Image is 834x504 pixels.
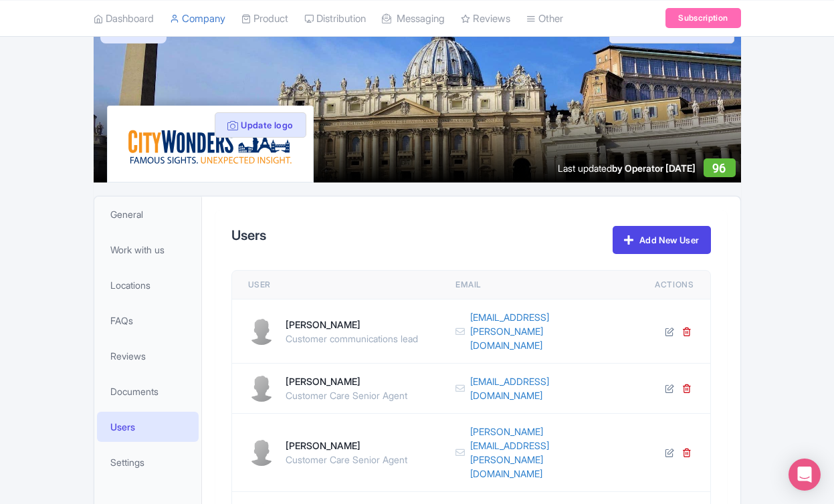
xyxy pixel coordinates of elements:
[612,162,696,174] span: by Operator [DATE]
[286,374,407,388] div: [PERSON_NAME]
[110,349,146,363] span: Reviews
[286,388,407,402] div: Customer Care Senior Agent
[97,199,199,229] a: General
[215,112,306,138] button: Update logo
[470,374,609,402] a: [EMAIL_ADDRESS][DOMAIN_NAME]
[97,341,199,371] a: Reviews
[231,228,266,243] h2: Users
[110,243,165,257] span: Work with us
[110,207,143,221] span: General
[110,455,144,469] span: Settings
[286,438,407,453] div: [PERSON_NAME]
[110,384,159,398] span: Documents
[439,271,625,299] th: Email
[470,424,609,481] a: [PERSON_NAME][EMAIL_ADDRESS][PERSON_NAME][DOMAIN_NAME]
[97,447,199,477] a: Settings
[128,116,292,171] img: ao5cq7fwmewpj4rvvqhz.svg
[470,310,609,352] a: [EMAIL_ADDRESS][PERSON_NAME][DOMAIN_NAME]
[232,271,440,299] th: User
[97,270,199,300] a: Locations
[558,161,696,175] div: Last updated
[665,8,740,28] a: Subscription
[286,332,418,346] div: Customer communications lead
[789,459,821,491] div: Open Intercom Messenger
[110,420,135,434] span: Users
[286,453,407,467] div: Customer Care Senior Agent
[97,412,199,442] a: Users
[97,235,199,265] a: Work with us
[712,161,726,175] span: 96
[97,376,199,406] a: Documents
[97,305,199,336] a: FAQs
[286,318,418,332] div: [PERSON_NAME]
[110,313,133,328] span: FAQs
[613,226,710,254] a: Add New User
[110,278,150,292] span: Locations
[625,271,710,299] th: Actions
